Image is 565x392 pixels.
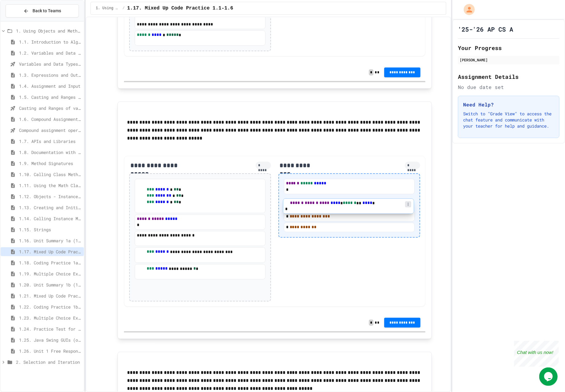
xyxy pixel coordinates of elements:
h1: '25-'26 AP CS A [458,25,513,33]
span: 1.23. Multiple Choice Exercises for Unit 1b (1.9-1.15) [19,315,81,321]
p: Switch to "Grade View" to access the chat feature and communicate with your teacher for help and ... [463,111,554,129]
span: 1.6. Compound Assignment Operators [19,116,81,122]
span: 1.2. Variables and Data Types [19,50,81,56]
span: 1.14. Calling Instance Methods [19,215,81,222]
span: Compound assignment operators - Quiz [19,127,81,133]
button: Back to Teams [6,4,79,17]
span: 1.19. Multiple Choice Exercises for Unit 1a (1.1-1.6) [19,271,81,277]
span: 1.11. Using the Math Class [19,182,81,189]
span: Back to Teams [33,8,61,14]
span: 1.22. Coding Practice 1b (1.7-1.15) [19,304,81,310]
span: 1.25. Java Swing GUIs (optional) [19,337,81,343]
span: 1.9. Method Signatures [19,160,81,167]
span: 1.1. Introduction to Algorithms, Programming, and Compilers [19,39,81,45]
span: Variables and Data Types - Quiz [19,61,81,67]
span: 1.5. Casting and Ranges of Values [19,94,81,100]
span: 2. Selection and Iteration [16,359,81,365]
span: 1.18. Coding Practice 1a (1.1-1.6) [19,259,81,266]
span: 1. Using Objects and Methods [16,28,81,34]
span: 1.10. Calling Class Methods [19,171,81,178]
span: 1.17. Mixed Up Code Practice 1.1-1.6 [127,5,233,12]
iframe: chat widget [539,367,559,386]
span: 1.17. Mixed Up Code Practice 1.1-1.6 [19,248,81,255]
h2: Assignment Details [458,72,559,81]
div: No due date set [458,83,559,91]
span: 1. Using Objects and Methods [96,6,120,11]
span: 1.4. Assignment and Input [19,83,81,89]
iframe: chat widget [514,341,559,367]
span: Casting and Ranges of variables - Quiz [19,105,81,111]
span: 1.3. Expressions and Output [New] [19,72,81,78]
span: 1.26. Unit 1 Free Response Question (FRQ) Practice [19,348,81,354]
span: 1.8. Documentation with Comments and Preconditions [19,149,81,156]
span: 1.12. Objects - Instances of Classes [19,193,81,200]
h2: Your Progress [458,44,559,52]
h3: Need Help? [463,101,554,108]
span: 1.16. Unit Summary 1a (1.1-1.6) [19,237,81,244]
div: [PERSON_NAME] [460,57,558,63]
span: 1.20. Unit Summary 1b (1.7-1.15) [19,282,81,288]
span: 1.7. APIs and Libraries [19,138,81,144]
span: 1.15. Strings [19,226,81,233]
span: 1.24. Practice Test for Objects (1.12-1.14) [19,326,81,332]
span: 1.13. Creating and Initializing Objects: Constructors [19,204,81,211]
div: My Account [457,2,476,17]
span: / [122,6,125,11]
span: 1.21. Mixed Up Code Practice 1b (1.7-1.15) [19,293,81,299]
